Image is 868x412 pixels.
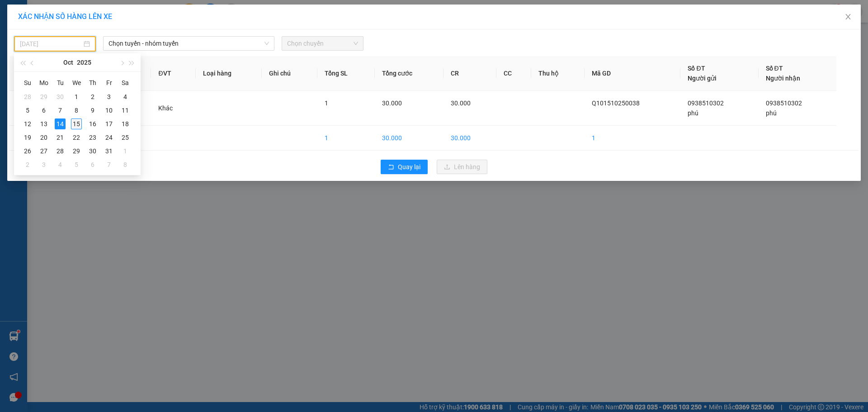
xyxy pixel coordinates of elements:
[325,99,328,107] span: 1
[38,146,49,156] div: 27
[437,160,487,174] button: uploadLên hàng
[262,56,317,91] th: Ghi chú
[120,105,131,116] div: 11
[87,91,98,102] div: 2
[36,104,52,117] td: 2025-10-06
[104,118,114,129] div: 17
[85,22,378,33] li: [STREET_ADDRESS][PERSON_NAME]. [GEOGRAPHIC_DATA], Tỉnh [GEOGRAPHIC_DATA]
[19,104,36,117] td: 2025-10-05
[55,118,66,129] div: 14
[688,99,724,107] span: 0938510302
[381,160,428,174] button: rollbackQuay lại
[52,104,68,117] td: 2025-10-07
[22,159,33,170] div: 2
[104,132,114,143] div: 24
[317,56,375,91] th: Tổng SL
[19,90,36,104] td: 2025-09-28
[71,159,82,170] div: 5
[55,146,66,156] div: 28
[375,56,443,91] th: Tổng cước
[22,105,33,116] div: 5
[104,159,114,170] div: 7
[36,131,52,144] td: 2025-10-20
[68,90,85,104] td: 2025-10-01
[52,117,68,131] td: 2025-10-14
[117,117,133,131] td: 2025-10-18
[120,132,131,143] div: 25
[844,13,852,20] span: close
[38,91,49,102] div: 29
[496,56,531,91] th: CC
[19,158,36,171] td: 2025-11-02
[19,76,36,90] th: Su
[87,105,98,116] div: 9
[87,146,98,156] div: 30
[55,132,66,143] div: 21
[85,76,101,90] th: Th
[63,53,73,71] button: Oct
[104,146,114,156] div: 31
[104,105,114,116] div: 10
[120,146,131,156] div: 1
[101,144,117,158] td: 2025-10-31
[108,37,269,50] span: Chọn tuyến - nhóm tuyến
[19,117,36,131] td: 2025-10-12
[151,56,195,91] th: ĐVT
[85,144,101,158] td: 2025-10-30
[71,118,82,129] div: 15
[20,39,82,49] input: 14/10/2025
[117,104,133,117] td: 2025-10-11
[101,131,117,144] td: 2025-10-24
[688,109,698,117] span: phú
[117,131,133,144] td: 2025-10-25
[585,56,680,91] th: Mã GD
[68,158,85,171] td: 2025-11-05
[117,76,133,90] th: Sa
[36,117,52,131] td: 2025-10-13
[592,99,640,107] span: Q101510250038
[22,118,33,129] div: 12
[55,91,66,102] div: 30
[196,56,262,91] th: Loại hàng
[443,56,496,91] th: CR
[38,132,49,143] div: 20
[52,131,68,144] td: 2025-10-21
[9,56,50,91] th: STT
[85,158,101,171] td: 2025-11-06
[766,99,802,107] span: 0938510302
[117,144,133,158] td: 2025-11-01
[52,158,68,171] td: 2025-11-04
[68,117,85,131] td: 2025-10-15
[87,118,98,129] div: 16
[688,65,705,72] span: Số ĐT
[151,91,195,126] td: Khác
[38,159,49,170] div: 3
[85,117,101,131] td: 2025-10-16
[22,132,33,143] div: 19
[375,126,443,151] td: 30.000
[36,90,52,104] td: 2025-09-29
[68,104,85,117] td: 2025-10-08
[101,158,117,171] td: 2025-11-07
[317,126,375,151] td: 1
[22,91,33,102] div: 28
[101,76,117,90] th: Fr
[11,66,83,81] b: GỬI : PV Q10
[264,41,269,46] span: down
[68,76,85,90] th: We
[18,12,112,21] span: XÁC NHẬN SỐ HÀNG LÊN XE
[104,91,114,102] div: 3
[52,76,68,90] th: Tu
[766,65,783,72] span: Số ĐT
[451,99,471,107] span: 30.000
[19,131,36,144] td: 2025-10-19
[11,11,57,57] img: logo.jpg
[101,90,117,104] td: 2025-10-03
[85,90,101,104] td: 2025-10-02
[71,132,82,143] div: 22
[52,144,68,158] td: 2025-10-28
[36,144,52,158] td: 2025-10-27
[531,56,585,91] th: Thu hộ
[87,159,98,170] div: 6
[36,76,52,90] th: Mo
